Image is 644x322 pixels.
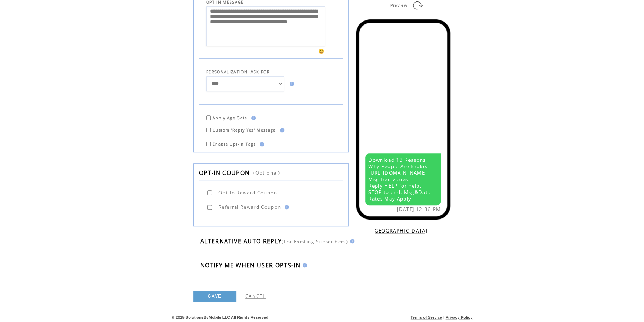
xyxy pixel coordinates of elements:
span: 😀 [318,48,325,54]
img: help.gif [348,239,354,243]
span: Custom 'Reply Yes' Message [213,128,276,133]
span: | [443,315,444,319]
a: SAVE [193,291,236,302]
img: help.gif [287,82,294,86]
img: help.gif [282,205,289,209]
span: © 2025 SolutionsByMobile LLC All Rights Reserved [172,315,268,319]
a: CANCEL [245,293,266,299]
a: Terms of Service [411,315,442,319]
span: PERSONALIZATION, ASK FOR [206,69,270,74]
img: help.gif [278,128,284,132]
img: help.gif [249,116,256,120]
span: Apply Age Gate [213,115,248,120]
span: ALTERNATIVE AUTO REPLY [200,237,282,245]
span: Enable Opt-in Tags [213,142,256,147]
span: Referral Reward Coupon [218,204,281,210]
a: Privacy Policy [445,315,472,319]
span: (For Existing Subscribers) [282,238,348,245]
span: Download 13 Reasons Why People Are Broke: [URL][DOMAIN_NAME] Msg freq varies Reply HELP for help.... [368,157,431,202]
span: OPT-IN COUPON [199,169,250,177]
a: [GEOGRAPHIC_DATA] [372,227,427,234]
img: help.gif [258,142,264,146]
span: (Optional) [253,170,280,176]
img: help.gif [300,263,307,267]
span: Opt-in Reward Coupon [218,189,277,196]
span: NOTIFY ME WHEN USER OPTS-IN [200,261,300,269]
span: Preview [390,3,407,8]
